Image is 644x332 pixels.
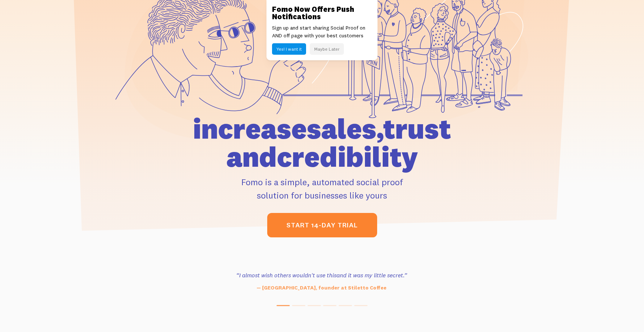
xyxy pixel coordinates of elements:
[151,175,493,202] p: Fomo is a simple, automated social proof solution for businesses like yours
[272,43,306,55] button: Yes! I want it
[221,271,423,280] h3: “I almost wish others wouldn't use this and it was my little secret.”
[310,43,344,55] button: Maybe Later
[151,115,493,171] h1: increase sales, trust and credibility
[272,24,372,40] p: Sign up and start sharing Social Proof on AND off page with your best customers
[272,6,372,20] h3: Fomo Now Offers Push Notifications
[221,284,423,292] p: — [GEOGRAPHIC_DATA], founder at Stiletto Coffee
[267,213,377,237] a: start 14-day trial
